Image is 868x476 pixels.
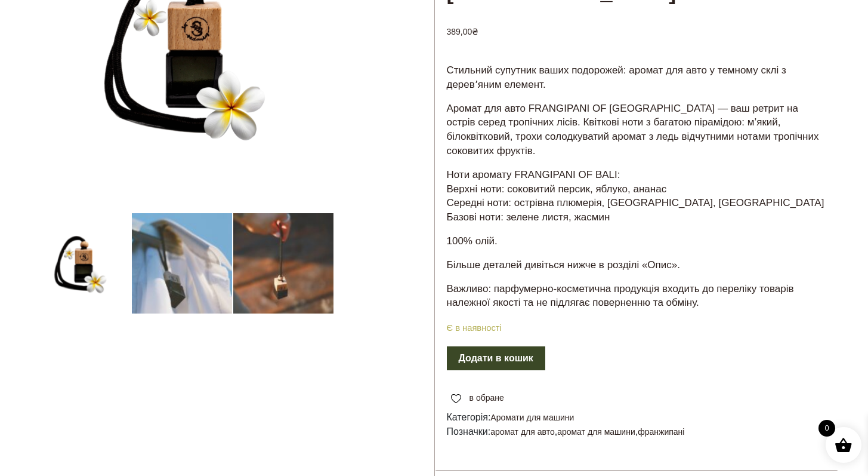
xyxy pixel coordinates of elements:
[472,27,478,36] span: ₴
[435,321,839,336] p: Є в наявності
[447,258,827,272] p: Більше деталей дивіться нижче в розділі «Опис».
[447,410,827,425] span: Категорія:
[447,27,479,36] bdi: 389,00
[557,427,635,437] a: аромат для машини
[818,420,835,437] span: 0
[447,425,827,439] span: Позначки: , ,
[447,282,827,311] p: Важливо: парфумерно-косметична продукція входить до переліку товарів належної якості та не підляг...
[447,63,827,92] p: Стильний супутник ваших подорожей: аромат для авто у темному склі з деревʼяним елемент.
[447,392,508,404] a: в обране
[638,427,684,437] a: франжипані
[490,413,574,422] a: Аромати для машини
[447,234,827,248] p: 100% олій.
[451,394,461,404] img: unfavourite.svg
[469,392,504,404] span: в обране
[490,427,555,437] a: аромат для авто
[447,168,827,225] p: Ноти аромату FRANGIPANI OF BALI: Верхні ноти: соковитий персик, яблуко, ананас Середні ноти: остр...
[447,346,545,370] button: Додати в кошик
[447,102,827,158] p: Аромат для авто FRANGIPANI OF [GEOGRAPHIC_DATA] — ваш ретрит на острів серед тропічних лісів. Кві...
